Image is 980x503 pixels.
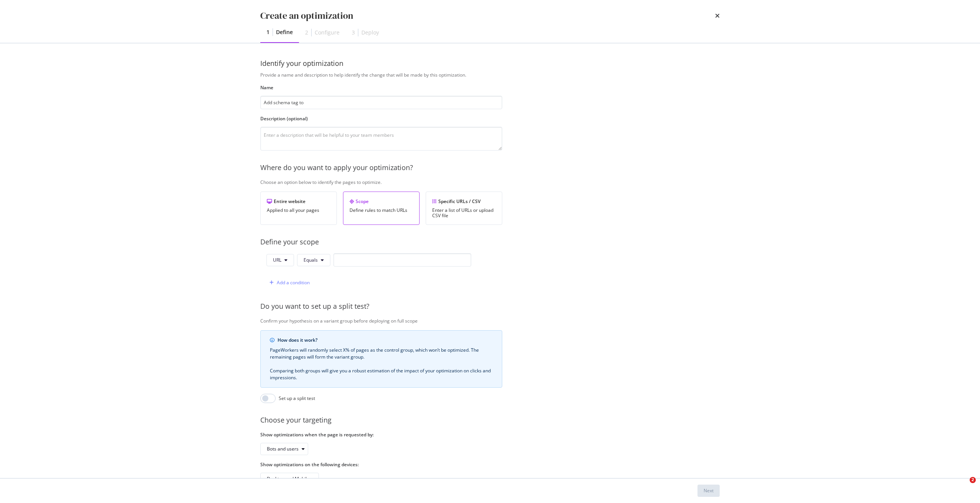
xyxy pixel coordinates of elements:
[970,477,976,483] span: 2
[260,163,758,173] div: Where do you want to apply your optimization?
[266,28,269,36] div: 1
[276,28,293,36] div: Define
[304,257,318,263] span: Equals
[260,431,502,438] label: Show optimizations when the page is requested by:
[277,279,310,286] div: Add a condition
[305,29,308,36] div: 2
[273,257,281,263] span: URL
[260,318,758,324] div: Confirm your hypothesis on a variant group before deploying on full scope
[279,395,315,401] div: Set up a split test
[361,29,379,36] div: Deploy
[260,461,502,468] label: Show optimizations on the following devices:
[715,9,720,22] div: times
[260,179,758,185] div: Choose an option below to identify the pages to optimize.
[260,96,502,109] input: Enter an optimization name to easily find it back
[350,198,413,205] div: Scope
[260,9,353,22] div: Create an optimization
[432,208,496,218] div: Enter a list of URLs or upload CSV file
[260,115,502,122] label: Description (optional)
[267,447,299,451] div: Bots and users
[260,59,720,69] div: Identify your optimization
[267,198,330,205] div: Entire website
[267,477,309,481] div: Desktop and Mobile
[260,473,319,485] button: Desktop and Mobile
[267,208,330,213] div: Applied to all your pages
[297,254,330,266] button: Equals
[260,330,502,388] div: info banner
[260,301,758,311] div: Do you want to set up a split test?
[270,347,493,381] div: PageWorkers will randomly select X% of pages as the control group, which won’t be optimized. The ...
[266,277,310,289] button: Add a condition
[350,208,413,213] div: Define rules to match URLs
[260,84,502,91] label: Name
[704,487,714,494] div: Next
[432,198,496,205] div: Specific URLs / CSV
[352,29,355,36] div: 3
[697,485,720,497] button: Next
[266,254,294,266] button: URL
[954,477,972,495] iframe: Intercom live chat
[260,72,758,78] div: Provide a name and description to help identify the change that will be made by this optimization.
[260,237,758,247] div: Define your scope
[260,415,758,425] div: Choose your targeting
[315,29,340,36] div: Configure
[260,443,308,455] button: Bots and users
[278,337,493,344] div: How does it work?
